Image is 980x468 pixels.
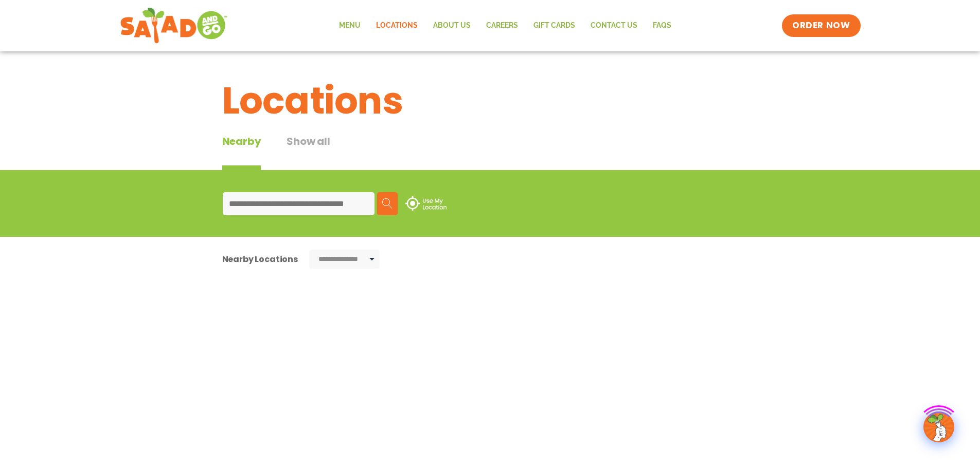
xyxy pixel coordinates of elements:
a: Menu [331,14,368,38]
a: ORDER NOW [782,14,860,37]
h1: Locations [222,73,758,128]
a: GIFT CARDS [526,14,583,38]
nav: Menu [331,14,679,38]
img: search.svg [382,198,393,209]
a: About Us [425,14,478,38]
span: ORDER NOW [792,20,850,32]
a: Contact Us [583,14,645,38]
button: Show all [287,134,330,170]
img: use-location.svg [405,196,447,211]
img: new-SAG-logo-768×292 [120,5,228,46]
a: Locations [368,14,425,38]
div: Nearby Locations [222,253,298,266]
a: FAQs [645,14,679,38]
div: Nearby [222,134,261,170]
div: Tabbed content [222,134,356,170]
a: Careers [478,14,526,38]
